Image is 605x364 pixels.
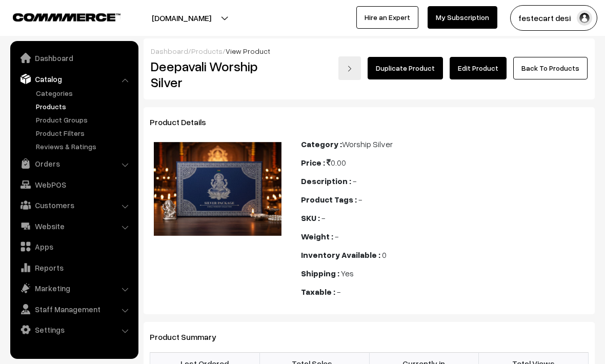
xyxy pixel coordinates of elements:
[13,175,135,194] a: WebPOS
[301,268,339,278] b: Shipping :
[321,213,325,223] span: -
[226,47,270,55] span: View Product
[13,217,135,235] a: Website
[154,142,281,236] img: 17593945076881Deepavali-Worship-Silver-Sold-Out.jpg
[150,117,218,127] span: Product Details
[353,176,356,186] span: -
[150,332,229,342] span: Product Summary
[151,46,588,56] div: / /
[116,5,247,31] button: [DOMAIN_NAME]
[341,268,354,278] span: Yes
[301,176,351,186] b: Description :
[13,10,103,23] a: COMMMERCE
[13,70,135,88] a: Catalog
[33,114,135,125] a: Product Groups
[510,5,597,31] button: festecart desi
[33,101,135,112] a: Products
[301,139,342,149] b: Category :
[356,6,418,29] a: Hire an Expert
[151,58,286,90] h2: Deepavali Worship Silver
[13,320,135,339] a: Settings
[13,258,135,277] a: Reports
[450,57,507,79] a: Edit Product
[301,194,357,205] b: Product Tags :
[347,66,353,72] img: right-arrow.png
[382,250,387,260] span: 0
[368,57,443,79] a: Duplicate Product
[33,141,135,152] a: Reviews & Ratings
[13,49,135,67] a: Dashboard
[151,47,188,55] a: Dashboard
[301,250,380,260] b: Inventory Available :
[13,237,135,256] a: Apps
[13,279,135,297] a: Marketing
[335,231,338,241] span: -
[301,287,335,297] b: Taxable :
[337,287,340,297] span: -
[301,231,333,241] b: Weight :
[13,13,120,21] img: COMMMERCE
[33,128,135,138] a: Product Filters
[33,88,135,98] a: Categories
[577,10,592,26] img: user
[358,194,362,205] span: -
[301,213,320,223] b: SKU :
[13,154,135,173] a: Orders
[13,196,135,214] a: Customers
[513,57,588,79] a: Back To Products
[301,157,325,168] b: Price :
[301,138,589,150] div: Worship Silver
[191,47,223,55] a: Products
[301,156,589,169] div: 0.00
[13,300,135,318] a: Staff Management
[428,6,497,29] a: My Subscription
